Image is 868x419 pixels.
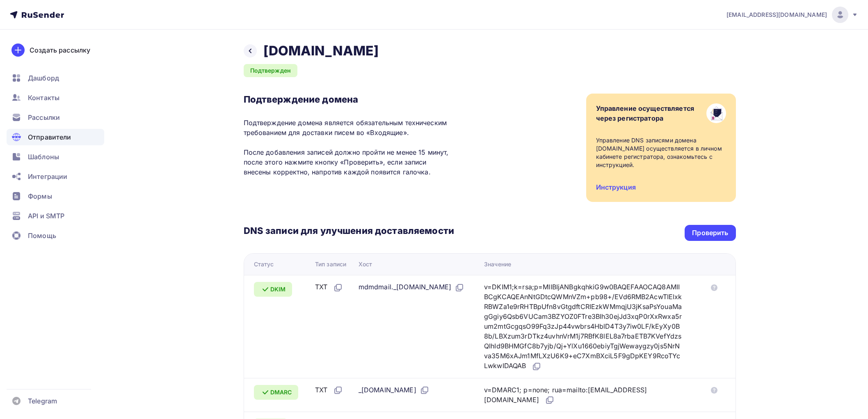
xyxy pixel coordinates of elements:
[28,132,71,142] span: Отправители
[359,282,464,293] div: mdmdmail._[DOMAIN_NAME]
[7,129,104,145] a: Отправители
[596,103,694,123] div: Управление осуществляется через регистратора
[28,396,57,406] span: Telegram
[359,385,429,396] div: _[DOMAIN_NAME]
[30,45,90,55] div: Создать рассылку
[315,385,343,396] div: TXT
[596,183,636,191] a: Инструкция
[28,231,56,240] span: Помощь
[28,191,52,201] span: Формы
[28,211,64,221] span: API и SMTP
[7,149,104,165] a: Шаблоны
[263,43,379,59] h2: [DOMAIN_NAME]
[28,172,67,181] span: Интеграции
[7,188,104,204] a: Формы
[28,112,60,122] span: Рассылки
[484,282,683,371] div: v=DKIM1;k=rsa;p=MIIBIjANBgkqhkiG9w0BAQEFAAOCAQ8AMIIBCgKCAQEAnNtGDtcQWMnVZm+pb98+/EVd6RMB2AcwTIElx...
[254,260,274,268] div: Статус
[7,89,104,106] a: Контакты
[28,93,59,103] span: Контакты
[359,260,372,268] div: Хост
[244,94,454,105] h3: Подтверждение домена
[270,285,286,293] span: DKIM
[244,225,454,238] h3: DNS записи для улучшения доставляемости
[484,260,511,268] div: Значение
[596,136,726,169] div: Управление DNS записями домена [DOMAIN_NAME] осуществляется в личном кабинете регистратора, ознак...
[244,118,454,177] p: Подтверждение домена является обязательным техническим требованием для доставки писем во «Входящи...
[7,109,104,126] a: Рассылки
[270,388,292,396] span: DMARC
[315,260,346,268] div: Тип записи
[484,385,683,405] div: v=DMARC1; p=none; rua=mailto:[EMAIL_ADDRESS][DOMAIN_NAME]
[7,70,104,86] a: Дашборд
[726,7,858,23] a: [EMAIL_ADDRESS][DOMAIN_NAME]
[315,282,343,293] div: TXT
[244,64,298,77] div: Подтвержден
[726,11,827,19] span: [EMAIL_ADDRESS][DOMAIN_NAME]
[28,73,59,83] span: Дашборд
[28,152,59,162] span: Шаблоны
[692,228,728,238] div: Проверить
